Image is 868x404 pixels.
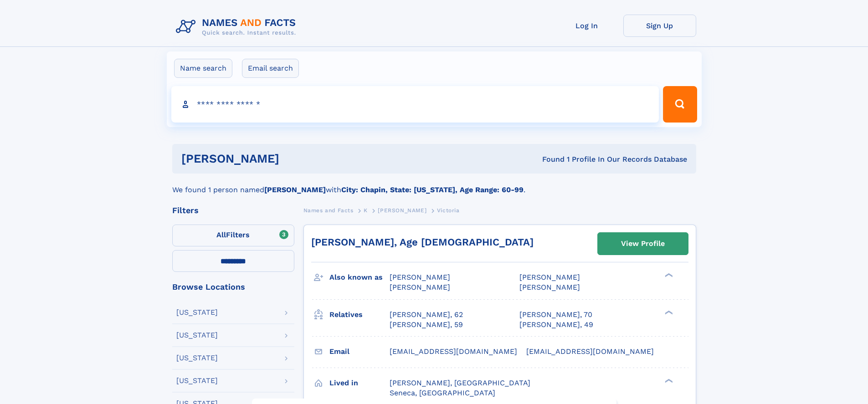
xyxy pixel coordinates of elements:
[242,59,299,78] label: Email search
[598,233,688,255] a: View Profile
[172,206,294,215] div: Filters
[364,207,368,214] span: K
[181,153,411,164] h1: [PERSON_NAME]
[519,283,580,291] span: [PERSON_NAME]
[519,273,580,281] span: [PERSON_NAME]
[663,86,697,123] button: Search Button
[176,309,218,316] div: [US_STATE]
[411,154,687,164] div: Found 1 Profile In Our Records Database
[341,185,524,194] b: City: Chapin, State: [US_STATE], Age Range: 60-99
[623,15,696,37] a: Sign Up
[172,283,294,291] div: Browse Locations
[663,272,673,278] div: ❯
[390,310,463,320] a: [PERSON_NAME], 62
[378,207,426,214] span: [PERSON_NAME]
[176,354,218,362] div: [US_STATE]
[390,347,517,356] span: [EMAIL_ADDRESS][DOMAIN_NAME]
[390,283,450,291] span: [PERSON_NAME]
[519,310,592,320] a: [PERSON_NAME], 70
[171,86,659,123] input: search input
[663,378,673,384] div: ❯
[526,347,654,356] span: [EMAIL_ADDRESS][DOMAIN_NAME]
[311,236,534,248] a: [PERSON_NAME], Age [DEMOGRAPHIC_DATA]
[329,307,390,322] h3: Relatives
[550,15,623,37] a: Log In
[216,230,226,239] span: All
[329,270,390,285] h3: Also known as
[176,332,218,339] div: [US_STATE]
[172,225,294,246] label: Filters
[172,15,303,39] img: Logo Names and Facts
[329,375,390,391] h3: Lived in
[390,378,530,387] span: [PERSON_NAME], [GEOGRAPHIC_DATA]
[329,344,390,359] h3: Email
[303,205,354,216] a: Names and Facts
[621,233,665,254] div: View Profile
[390,320,463,330] a: [PERSON_NAME], 59
[390,389,495,397] span: Seneca, [GEOGRAPHIC_DATA]
[437,207,460,214] span: Victoria
[174,59,232,78] label: Name search
[390,273,450,281] span: [PERSON_NAME]
[378,205,426,216] a: [PERSON_NAME]
[519,320,593,330] a: [PERSON_NAME], 49
[172,174,696,195] div: We found 1 person named with .
[264,185,326,194] b: [PERSON_NAME]
[663,309,673,315] div: ❯
[176,377,218,384] div: [US_STATE]
[364,205,368,216] a: K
